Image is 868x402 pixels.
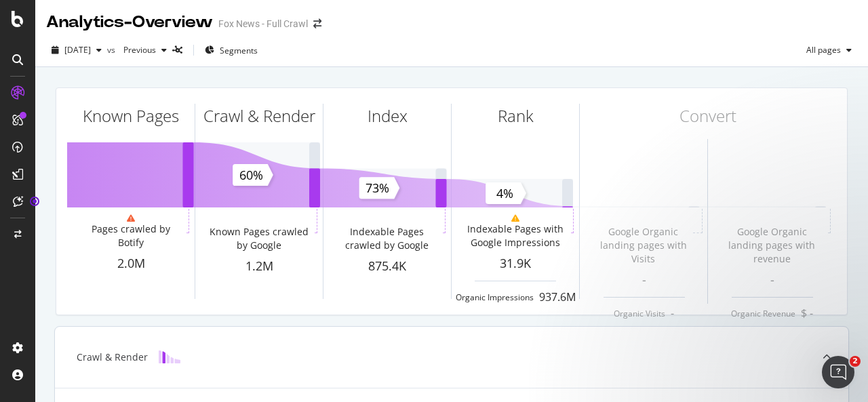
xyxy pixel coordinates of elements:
div: 1.2M [195,258,323,275]
div: Crawl & Render [77,350,148,364]
div: Pages crawled by Botify [77,222,184,249]
img: block-icon [159,350,180,363]
div: 2.0M [67,255,195,273]
button: Previous [118,39,172,61]
div: Rank [498,104,534,127]
iframe: Intercom live chat [822,356,854,388]
div: 875.4K [323,258,451,275]
div: Organic Impressions [456,292,534,303]
div: 937.6M [539,289,576,305]
div: Indexable Pages with Google Impressions [462,222,568,249]
div: arrow-right-arrow-left [313,19,321,28]
div: Known Pages crawled by Google [205,225,312,252]
div: Crawl & Render [203,104,315,127]
span: 2025 Jul. 31st [64,44,91,56]
span: All pages [801,44,841,56]
span: Segments [220,45,258,56]
span: Previous [118,44,156,56]
div: Analytics - Overview [46,11,213,34]
span: vs [107,44,118,56]
div: Indexable Pages crawled by Google [334,225,440,252]
button: [DATE] [46,39,107,61]
div: Tooltip anchor [28,195,41,207]
button: All pages [801,39,857,61]
div: 31.9K [452,255,579,273]
span: 2 [850,356,861,367]
div: Fox News - Full Crawl [218,17,308,31]
div: Index [368,104,408,127]
button: Segments [199,39,263,61]
div: Known Pages [83,104,179,127]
